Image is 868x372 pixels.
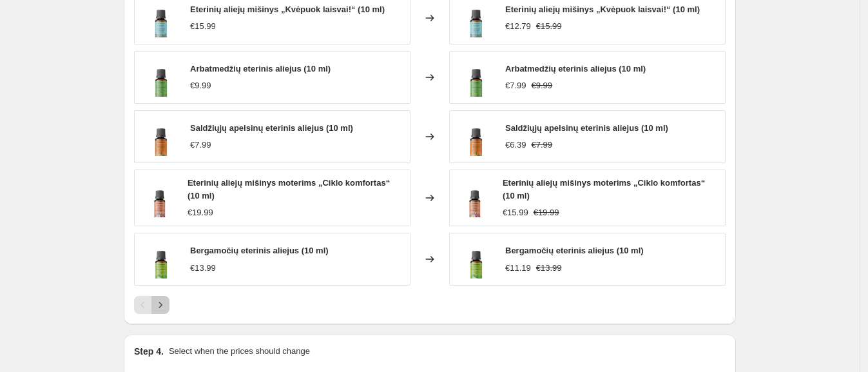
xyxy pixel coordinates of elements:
h2: Step 4. [134,345,164,358]
span: Eterinių aliejų mišinys moterims „Ciklo komfortas“ (10 ml) [503,178,705,201]
span: Eterinių aliejų mišinys „Kvėpuok laisvai!“ (10 ml) [190,5,385,14]
strike: €13.99 [536,262,562,275]
span: Arbatmedžių eterinis aliejus (10 ml) [505,64,646,73]
img: aromama_900x1200_eterinis_aliejus_Arbatmedis_Mockup_LT_268aae4f-d368-4ff7-98e4-1e1e253715a5_80x.png [456,58,495,97]
img: aromama_900x1200_eterinis_aliejus_Bergamote_Mockup_LT_410f82d3-362e-4849-baf4-7d77ec59b902_80x.png [456,240,495,279]
p: Select when the prices should change [169,345,310,358]
nav: Pagination [134,296,169,314]
div: €9.99 [190,79,211,92]
span: Arbatmedžių eterinis aliejus (10 ml) [190,64,331,73]
img: aromama_900x1200_eterinis_aliejus_Apelsinas_Mockup_LT_80x.png [456,117,495,156]
strike: €9.99 [532,79,553,92]
span: Bergamočių eterinis aliejus (10 ml) [190,246,329,255]
span: Saldžiųjų apelsinų eterinis aliejus (10 ml) [190,123,353,133]
div: €19.99 [188,206,213,219]
strike: €19.99 [534,206,559,219]
strike: €7.99 [532,139,553,152]
div: €7.99 [190,139,211,152]
img: aromama_900x1200_EAM_ciklo-komfortas_Skaidrus_Mockup_LT_80x.png [456,179,492,217]
img: aromama_900x1200_eterinis_aliejus_Arbatmedis_Mockup_LT_268aae4f-d368-4ff7-98e4-1e1e253715a5_80x.png [141,58,180,97]
span: Bergamočių eterinis aliejus (10 ml) [505,246,644,255]
span: Eterinių aliejų mišinys „Kvėpuok laisvai!“ (10 ml) [505,5,700,14]
strike: €15.99 [536,20,562,33]
img: aromama_900x1200_eterinis_aliejus_Apelsinas_Mockup_LT_80x.png [141,117,180,156]
span: Saldžiųjų apelsinų eterinis aliejus (10 ml) [505,123,668,133]
img: aromama_900x1200_eterinis_aliejus_Bergamote_Mockup_LT_410f82d3-362e-4849-baf4-7d77ec59b902_80x.png [141,240,180,279]
div: €7.99 [505,79,526,92]
div: €13.99 [190,262,216,275]
div: €15.99 [503,206,528,219]
button: Next [151,296,169,314]
div: €12.79 [505,20,531,33]
img: aromama_900x1200_EAM_ciklo-komfortas_Skaidrus_Mockup_LT_80x.png [141,179,177,217]
div: €6.39 [505,139,526,152]
div: €11.19 [505,262,531,275]
div: €15.99 [190,20,216,33]
span: Eterinių aliejų mišinys moterims „Ciklo komfortas“ (10 ml) [188,178,390,201]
